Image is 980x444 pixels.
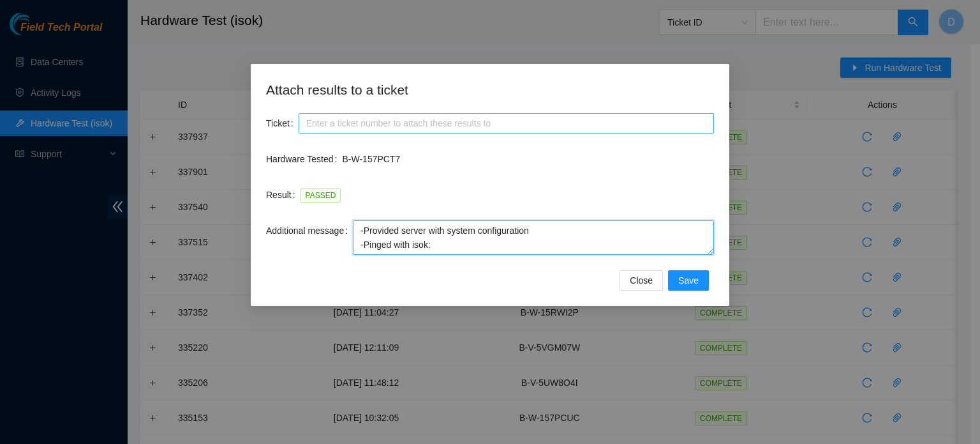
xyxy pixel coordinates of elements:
[266,152,334,166] span: Hardware Tested
[353,220,714,255] textarea: -Safely powered down machine -Remove broken disk s/n: ( ) and replaced it with new disk s/n: ( ) ...
[266,224,344,238] span: Additional message
[301,188,341,203] span: PASSED
[266,188,292,202] span: Result
[266,79,714,100] h2: Attach results to a ticket
[678,273,699,287] span: Save
[620,270,663,291] button: Close
[342,152,714,166] p: B-W-157PCT7
[630,273,653,287] span: Close
[266,116,290,130] span: Ticket
[299,113,714,134] input: Enter a ticket number to attach these results to
[668,270,709,291] button: Save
